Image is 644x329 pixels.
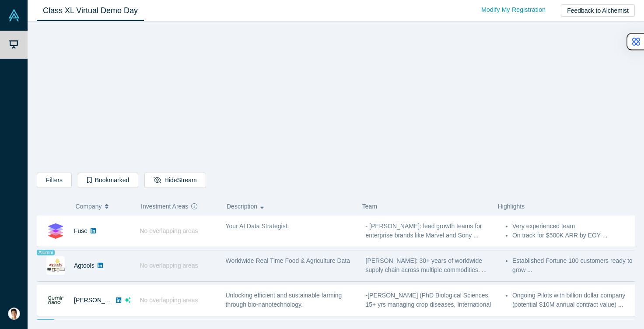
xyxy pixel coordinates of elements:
span: Company [76,197,102,216]
span: No overlapping areas [140,297,198,304]
img: Fuse's Logo [46,222,65,240]
button: Company [76,197,132,216]
span: Description [227,197,257,216]
button: HideStream [144,173,206,188]
span: Investment Areas [141,197,188,216]
a: Agtools [74,262,94,269]
span: Alumni [37,319,55,325]
span: [PERSON_NAME]: 30+ years of worldwide supply chain across multiple commodities. ... [366,257,487,273]
span: Worldwide Real Time Food & Agriculture Data [226,257,350,264]
li: Established Fortune 100 customers ready to grow ... [512,256,637,275]
button: Description [227,197,353,216]
li: Very experienced team [512,222,637,231]
span: Your AI Data Strategist. [226,223,289,230]
a: Modify My Registration [472,2,555,18]
a: Class XL Virtual Demo Day [37,0,144,21]
img: Agtools's Logo [46,256,65,275]
img: Qumir Nano's Logo [46,291,65,309]
iframe: Alchemist Class XL Demo Day: Vault [214,28,458,166]
span: No overlapping areas [140,262,198,269]
li: Ongoing Pilots with billion dollar company (potential $10M annual contract value) ... [512,291,637,309]
span: Alumni [37,250,55,255]
a: Fuse [74,227,87,234]
button: Bookmarked [78,173,138,188]
span: No overlapping areas [140,227,198,234]
a: [PERSON_NAME] [74,297,124,304]
span: - [PERSON_NAME]: lead growth teams for enterprise brands like Marvel and Sony ... [366,223,482,239]
span: Unlocking efficient and sustainable farming through bio-nanotechnology. [226,292,342,308]
button: Filters [37,173,72,188]
button: Feedback to Alchemist [561,4,635,17]
svg: dsa ai sparkles [125,297,131,303]
img: Luke Zhan's Account [8,308,20,320]
li: On track for $500K ARR by EOY ... [512,231,637,240]
img: Alchemist Vault Logo [8,9,20,21]
span: Highlights [498,203,525,210]
span: Team [362,203,377,210]
span: -[PERSON_NAME] (PhD Biological Sciences, 15+ yrs managing crop diseases, International ... [366,292,491,317]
